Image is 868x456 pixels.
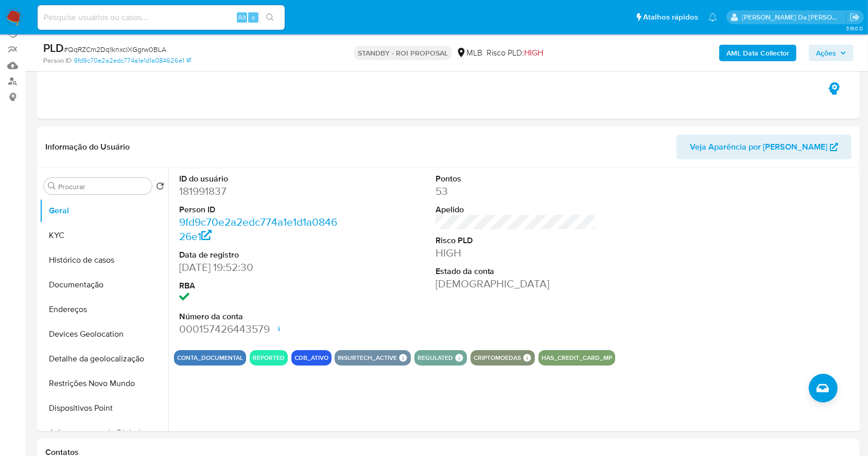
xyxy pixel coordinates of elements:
dt: ID do usuário [179,173,340,185]
h1: Informação do Usuário [45,142,130,152]
button: Procurar [48,182,56,190]
button: Retornar ao pedido padrão [156,182,164,193]
p: patricia.varelo@mercadopago.com.br [742,12,846,22]
dt: Número da conta [179,311,340,322]
button: Adiantamentos de Dinheiro [40,421,168,445]
button: Restrições Novo Mundo [40,371,168,396]
button: Endereços [40,297,168,322]
dd: HIGH [436,246,596,260]
span: Veja Aparência por [PERSON_NAME] [690,135,827,159]
input: Pesquise usuários ou casos... [38,11,285,24]
button: Documentação [40,272,168,297]
button: Devices Geolocation [40,322,168,346]
div: MLB [456,47,482,59]
a: 9fd9c70e2a2edc774a1e1d1a084626e1 [74,56,191,65]
button: Dispositivos Point [40,396,168,421]
button: Veja Aparência por [PERSON_NAME] [676,135,852,159]
button: Geral [40,198,168,223]
button: KYC [40,223,168,248]
dd: 181991837 [179,184,340,198]
button: Detalhe da geolocalização [40,346,168,371]
dt: Estado da conta [436,266,596,277]
span: Ações [816,45,836,61]
dd: [DEMOGRAPHIC_DATA] [436,277,596,291]
button: AML Data Collector [719,45,796,61]
p: STANDBY - ROI PROPOSAL [354,46,452,60]
a: Sair [849,12,860,23]
b: AML Data Collector [726,45,789,61]
span: # QqRZCm2Dq1knxcIXGgrw0BLA [64,44,166,54]
input: Procurar [58,182,148,191]
span: s [252,12,255,22]
span: Atalhos rápidos [643,12,698,23]
dt: Apelido [436,204,596,215]
dt: RBA [179,280,340,291]
a: 9fd9c70e2a2edc774a1e1d1a084626e1 [179,214,337,244]
a: Notificações [708,13,717,22]
span: 3.160.0 [846,24,863,32]
dt: Risco PLD [436,235,596,246]
b: Person ID [43,56,72,65]
button: Histórico de casos [40,248,168,272]
dd: [DATE] 19:52:30 [179,260,340,275]
dd: 53 [436,184,596,198]
button: Ações [809,45,854,61]
dd: 000157426443579 [179,322,340,336]
button: search-icon [259,10,281,25]
dt: Data de registro [179,249,340,261]
b: PLD [43,40,64,56]
span: HIGH [524,47,543,59]
span: Risco PLD: [487,47,543,59]
dt: Pontos [436,173,596,185]
span: Alt [238,12,246,22]
dt: Person ID [179,204,340,215]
